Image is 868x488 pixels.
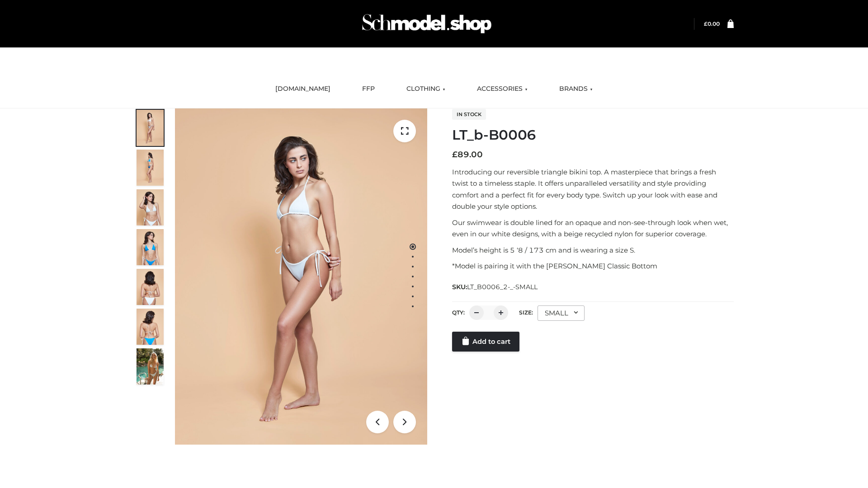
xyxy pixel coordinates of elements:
p: *Model is pairing it with the [PERSON_NAME] Classic Bottom [452,260,734,272]
label: Size: [519,309,533,316]
img: Arieltop_CloudNine_AzureSky2.jpg [137,348,164,385]
bdi: 89.00 [452,150,483,160]
span: SKU: [452,282,538,292]
span: £ [452,150,458,160]
a: [DOMAIN_NAME] [269,79,337,99]
p: Our swimwear is double lined for an opaque and non-see-through look when wet, even in our white d... [452,217,734,240]
h1: LT_b-B0006 [452,127,734,143]
label: QTY: [452,309,465,316]
a: Add to cart [452,332,519,352]
span: LT_B0006_2-_-SMALL [467,283,538,291]
img: ArielClassicBikiniTop_CloudNine_AzureSky_OW114ECO_7-scaled.jpg [137,269,164,305]
img: ArielClassicBikiniTop_CloudNine_AzureSky_OW114ECO_1-scaled.jpg [137,110,164,146]
p: Introducing our reversible triangle bikini top. A masterpiece that brings a fresh twist to a time... [452,166,734,212]
img: ArielClassicBikiniTop_CloudNine_AzureSky_OW114ECO_1 [175,108,427,445]
bdi: 0.00 [704,20,720,27]
img: ArielClassicBikiniTop_CloudNine_AzureSky_OW114ECO_3-scaled.jpg [137,189,164,225]
div: SMALL [538,305,585,321]
img: ArielClassicBikiniTop_CloudNine_AzureSky_OW114ECO_2-scaled.jpg [137,150,164,186]
a: FFP [355,79,382,99]
span: £ [704,20,708,27]
span: In stock [452,109,486,120]
img: ArielClassicBikiniTop_CloudNine_AzureSky_OW114ECO_4-scaled.jpg [137,229,164,265]
a: £0.00 [704,20,720,27]
a: BRANDS [552,79,599,99]
a: ACCESSORIES [470,79,534,99]
img: Schmodel Admin 964 [359,6,495,42]
img: ArielClassicBikiniTop_CloudNine_AzureSky_OW114ECO_8-scaled.jpg [137,309,164,345]
p: Model’s height is 5 ‘8 / 173 cm and is wearing a size S. [452,244,734,256]
a: CLOTHING [400,79,452,99]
